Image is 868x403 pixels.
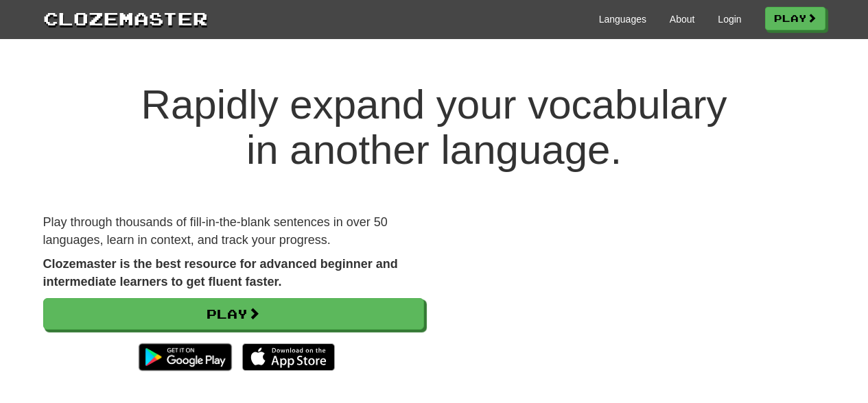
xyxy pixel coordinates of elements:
a: About [670,12,695,26]
a: Login [718,12,741,26]
p: Play through thousands of fill-in-the-blank sentences in over 50 languages, learn in context, and... [43,214,424,249]
img: Get it on Google Play [132,337,238,378]
a: Languages [599,12,646,26]
a: Play [43,298,424,330]
strong: Clozemaster is the best resource for advanced beginner and intermediate learners to get fluent fa... [43,257,398,289]
a: Clozemaster [43,5,208,31]
img: Download_on_the_App_Store_Badge_US-UK_135x40-25178aeef6eb6b83b96f5f2d004eda3bffbb37122de64afbaef7... [242,343,335,371]
a: Play [765,7,825,30]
